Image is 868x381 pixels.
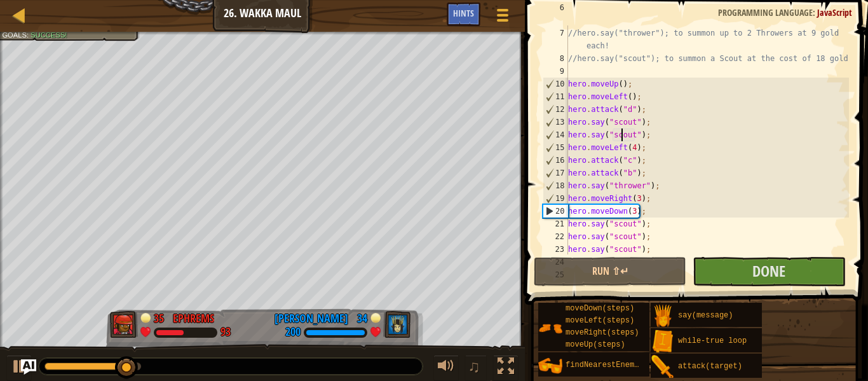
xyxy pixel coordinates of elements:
[543,141,568,154] div: 15
[543,243,568,256] div: 23
[285,327,301,338] div: 200
[651,304,675,328] img: portrait.png
[543,179,568,192] div: 18
[538,316,562,340] img: portrait.png
[543,154,568,167] div: 16
[566,361,648,370] span: findNearestEnemy()
[752,261,785,281] span: Done
[543,65,568,78] div: 9
[817,6,852,18] span: JavaScript
[543,128,568,141] div: 14
[566,304,634,313] span: moveDown(steps)
[465,355,487,381] button: ♫
[433,355,459,381] button: Adjust volume
[543,90,568,103] div: 11
[543,230,568,243] div: 22
[651,355,675,379] img: portrait.png
[275,310,348,327] div: [PERSON_NAME]
[543,52,568,65] div: 8
[718,6,813,18] span: Programming language
[21,359,36,375] button: Ask AI
[543,78,568,90] div: 10
[543,116,568,128] div: 13
[651,329,675,354] img: portrait.png
[566,328,639,337] span: moveRight(steps)
[543,27,568,52] div: 7
[493,355,519,381] button: Toggle fullscreen
[534,257,686,286] button: Run ⇧↵
[543,167,568,179] div: 17
[355,310,367,322] div: 34
[453,7,474,19] span: Hints
[538,354,562,378] img: portrait.png
[468,357,480,376] span: ♫
[678,311,733,320] span: say(message)
[813,6,817,18] span: :
[678,336,747,345] span: while-true loop
[154,310,166,322] div: 35
[543,256,568,268] div: 24
[543,205,568,218] div: 20
[566,316,634,325] span: moveLeft(steps)
[383,311,411,338] img: thang_avatar_frame.png
[543,192,568,205] div: 19
[487,3,519,32] button: Show game menu
[566,340,625,349] span: moveUp(steps)
[543,218,568,230] div: 21
[693,257,845,286] button: Done
[543,103,568,116] div: 12
[6,355,32,381] button: Ctrl + P: Play
[678,362,742,371] span: attack(target)
[220,327,231,338] div: 93
[543,1,568,27] div: 6
[173,310,214,327] div: EphremS
[110,311,138,338] img: thang_avatar_frame.png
